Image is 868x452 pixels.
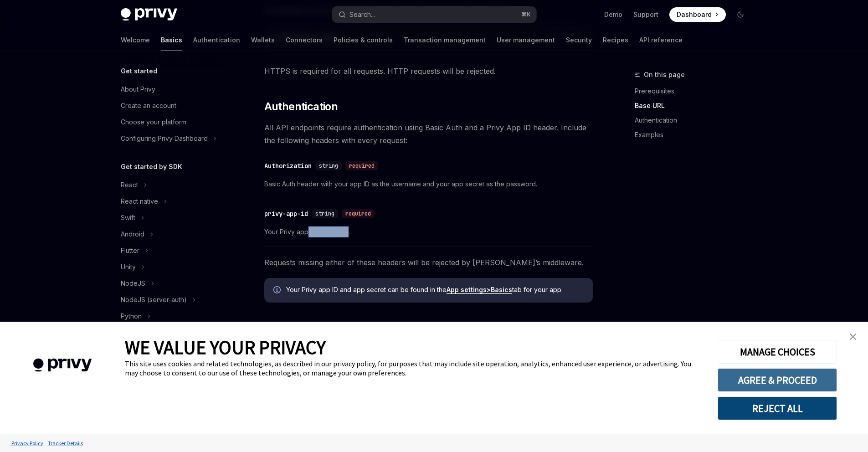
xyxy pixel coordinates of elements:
button: MANAGE CHOICES [718,340,837,364]
span: On this page [644,69,685,80]
button: Toggle React native section [113,193,230,210]
a: Wallets [251,29,275,51]
div: Authorization [264,161,312,170]
a: Recipes [603,29,628,51]
a: User management [497,29,555,51]
img: close banner [850,334,856,340]
button: Toggle NodeJS (server-auth) section [113,292,230,308]
a: Connectors [286,29,323,51]
a: Authentication [635,113,755,128]
div: This site uses cookies and related technologies, as described in our privacy policy, for purposes... [125,359,704,377]
div: Search... [349,9,375,20]
strong: Basics [491,286,512,293]
button: Toggle Python section [113,308,230,324]
button: Toggle dark mode [733,7,748,22]
a: Tracker Details [46,435,85,451]
img: dark logo [121,8,177,21]
a: App settings>Basics [447,286,512,294]
a: Transaction management [404,29,486,51]
span: Dashboard [677,10,712,19]
button: Open search [332,6,536,23]
a: Welcome [121,29,150,51]
a: About Privy [113,81,230,98]
div: privy-app-id [264,209,308,218]
h5: Get started [121,66,157,77]
a: Privacy Policy [9,435,46,451]
span: All API endpoints require authentication using Basic Auth and a Privy App ID header. Include the ... [264,121,593,147]
div: NodeJS [121,278,145,289]
div: Swift [121,212,135,223]
div: React [121,180,138,190]
div: Android [121,229,144,240]
div: Python [121,311,142,322]
a: Base URL [635,98,755,113]
span: ⌘ K [521,11,531,18]
div: Create an account [121,100,176,111]
span: Requests missing either of these headers will be rejected by [PERSON_NAME]’s middleware. [264,256,593,269]
div: About Privy [121,84,155,95]
div: Choose your platform [121,117,186,128]
span: Your Privy app ID and app secret can be found in the tab for your app. [286,285,584,294]
button: Toggle Swift section [113,210,230,226]
div: required [342,209,375,218]
a: Support [633,10,658,19]
a: close banner [844,328,862,346]
span: HTTPS is required for all requests. HTTP requests will be rejected. [264,65,593,77]
div: required [345,161,378,170]
h5: Get started by SDK [121,161,182,172]
img: company logo [14,345,111,385]
span: Basic Auth header with your app ID as the username and your app secret as the password. [264,179,593,190]
svg: Info [273,286,282,295]
button: Toggle Flutter section [113,242,230,259]
button: Toggle Configuring Privy Dashboard section [113,130,230,147]
span: string [319,162,338,169]
button: AGREE & PROCEED [718,368,837,392]
strong: App settings [447,286,487,293]
a: Prerequisites [635,84,755,98]
button: Toggle React section [113,177,230,193]
a: API reference [639,29,683,51]
button: Toggle Unity section [113,259,230,275]
span: string [315,210,334,217]
div: NodeJS (server-auth) [121,294,187,305]
div: Flutter [121,245,139,256]
a: Basics [161,29,182,51]
a: Demo [604,10,622,19]
div: React native [121,196,158,207]
a: Choose your platform [113,114,230,130]
div: Configuring Privy Dashboard [121,133,208,144]
button: Toggle NodeJS section [113,275,230,292]
a: Dashboard [669,7,726,22]
span: Your Privy app ID as a string. [264,226,593,237]
span: Authentication [264,99,338,114]
a: Examples [635,128,755,142]
button: Toggle Android section [113,226,230,242]
button: REJECT ALL [718,396,837,420]
a: Security [566,29,592,51]
a: Create an account [113,98,230,114]
a: Authentication [193,29,240,51]
span: WE VALUE YOUR PRIVACY [125,335,326,359]
div: Unity [121,262,136,272]
a: Policies & controls [334,29,393,51]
